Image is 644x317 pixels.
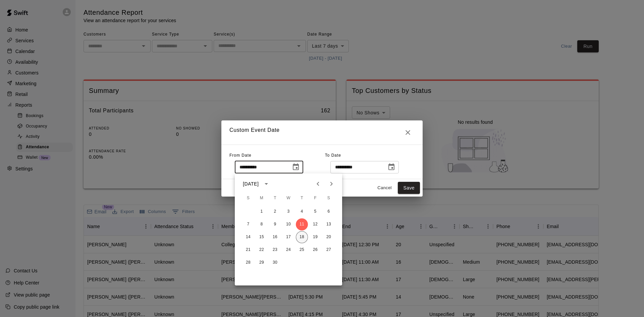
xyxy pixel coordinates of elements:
[401,126,415,139] button: Close
[311,177,325,191] button: Previous month
[282,231,294,243] button: 17
[256,206,268,218] button: 1
[309,244,321,256] button: 26
[374,183,395,193] button: Cancel
[269,257,281,269] button: 30
[296,192,308,205] span: Thursday
[242,244,254,256] button: 21
[309,218,321,230] button: 12
[296,206,308,218] button: 4
[221,120,423,145] h2: Custom Event Date
[309,206,321,218] button: 5
[309,231,321,243] button: 19
[256,192,268,205] span: Monday
[325,153,341,158] span: To Date
[282,206,294,218] button: 3
[242,192,254,205] span: Sunday
[323,192,335,205] span: Saturday
[323,244,335,256] button: 27
[269,244,281,256] button: 23
[282,192,294,205] span: Wednesday
[282,218,294,230] button: 10
[323,231,335,243] button: 20
[282,244,294,256] button: 24
[269,192,281,205] span: Tuesday
[269,206,281,218] button: 2
[256,244,268,256] button: 22
[296,218,308,230] button: 11
[256,257,268,269] button: 29
[325,177,338,191] button: Next month
[242,218,254,230] button: 7
[261,178,272,190] button: calendar view is open, switch to year view
[229,153,252,158] span: From Date
[242,257,254,269] button: 28
[269,218,281,230] button: 9
[323,206,335,218] button: 6
[256,231,268,243] button: 15
[242,231,254,243] button: 14
[243,180,259,188] div: [DATE]
[296,231,308,243] button: 18
[309,192,321,205] span: Friday
[289,160,303,174] button: Choose date, selected date is Sep 11, 2025
[385,160,398,174] button: Choose date, selected date is Sep 18, 2025
[398,182,420,194] button: Save
[296,244,308,256] button: 25
[269,231,281,243] button: 16
[323,218,335,230] button: 13
[256,218,268,230] button: 8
